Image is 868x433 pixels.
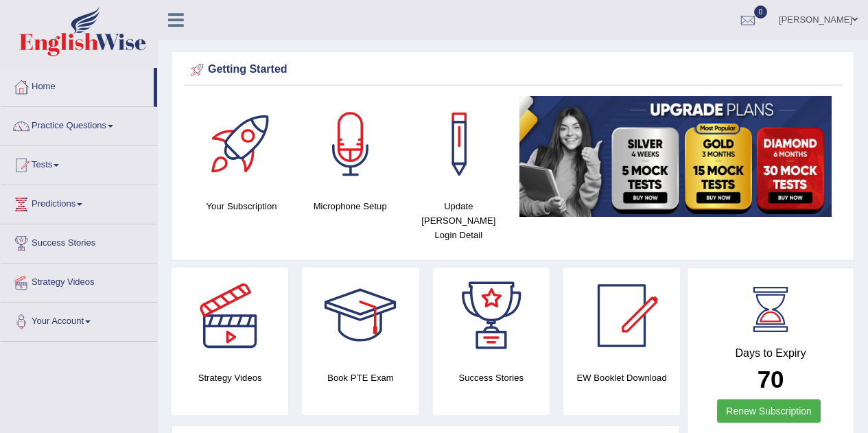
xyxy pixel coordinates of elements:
b: 70 [758,366,784,393]
img: small5.jpg [519,96,832,217]
a: Practice Questions [1,107,157,141]
h4: Days to Expiry [703,347,838,360]
h4: Success Stories [433,371,550,385]
a: Your Account [1,303,157,337]
h4: Update [PERSON_NAME] Login Detail [411,199,506,242]
h4: Microphone Setup [303,199,397,213]
span: 0 [754,5,768,19]
h4: Strategy Videos [172,371,288,385]
h4: Your Subscription [194,199,289,213]
a: Home [1,68,154,102]
a: Tests [1,146,157,180]
h4: EW Booklet Download [563,371,680,385]
h4: Book PTE Exam [302,371,419,385]
a: Strategy Videos [1,264,157,298]
a: Predictions [1,185,157,220]
a: Success Stories [1,224,157,259]
div: Getting Started [187,60,838,80]
a: Renew Subscription [717,399,821,423]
